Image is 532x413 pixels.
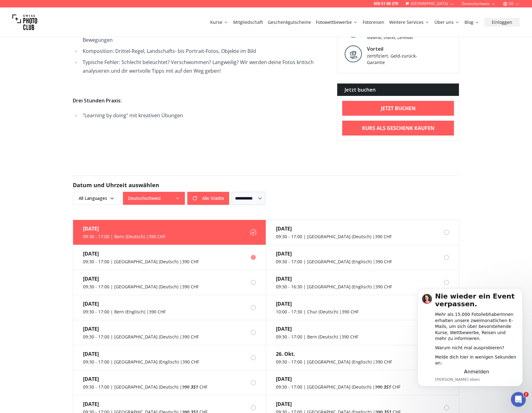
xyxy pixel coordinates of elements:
[276,359,392,365] div: 09:30 - 17:00 | [GEOGRAPHIC_DATA] (Englisch) | 390 CHF
[434,19,460,25] a: Über uns
[367,53,420,66] div: zertifiziert, Geld-zurück-Garantie
[83,350,199,358] div: [DATE]
[83,250,199,257] div: [DATE]
[83,275,199,282] div: [DATE]
[233,19,263,25] a: Mitgliedschaft
[276,284,392,290] div: 09:30 - 16:30 | [GEOGRAPHIC_DATA] (Englisch) | 390 CHF
[316,19,358,25] a: Fotowettbewerbe
[83,284,199,290] div: 09:30 - 17:00 | [GEOGRAPHIC_DATA] (Deutsch) | 390 CHF
[387,18,432,27] button: Weitere Services
[389,19,430,25] a: Weitere Services
[83,375,207,383] div: [DATE]
[73,181,459,189] h2: Datum und Uhrzeit auswählen
[276,375,400,383] div: [DATE]
[276,325,358,333] div: [DATE]
[276,250,392,257] div: [DATE]
[276,275,392,282] div: [DATE]
[73,97,122,104] strong: Drei Stunden Praxis:
[276,234,392,240] div: 09:30 - 17:00 | [GEOGRAPHIC_DATA] (Deutsch) | 390 CHF
[268,19,311,25] a: Geschenkgutscheine
[432,18,462,27] button: Über uns
[381,105,416,112] b: Jetzt buchen
[374,1,398,6] a: 058 51 00 270
[81,111,327,120] li: "Learning by doing" mit kreativen Übungen
[462,18,482,27] button: Blog
[83,359,199,365] div: 09:30 - 17:00 | [GEOGRAPHIC_DATA] (Englisch) | 390 CHF
[276,334,358,340] div: 09:30 - 17:00 | Bern (Deutsch) | 390 CHF
[276,225,392,232] div: [DATE]
[83,300,166,308] div: [DATE]
[360,18,387,27] button: Fotoreisen
[83,309,166,315] div: 09:30 - 17:00 | Bern (Englisch) | 390 CHF
[276,350,392,358] div: 26. Okt.
[384,384,391,390] em: 351
[83,334,199,340] div: 09:30 - 17:00 | [GEOGRAPHIC_DATA] (Deutsch) | 390 CHF
[345,45,362,62] img: Vorteil
[208,18,231,27] button: Kurse
[83,325,199,333] div: [DATE]
[276,384,400,390] div: 09:30 - 17:00 | [GEOGRAPHIC_DATA] (Deutsch) | CHF
[12,10,37,35] img: Swiss photo club
[342,101,454,116] a: Jetzt buchen
[375,384,382,390] span: 390
[83,400,207,408] div: [DATE]
[313,18,360,27] button: Fotowettbewerbe
[524,392,529,397] span: 2
[73,192,120,205] button: All Languages
[83,225,165,232] div: [DATE]
[83,234,165,240] div: 09:30 - 17:00 | Bern (Deutsch) | 390 CHF
[367,45,420,53] div: Vorteil
[83,259,199,265] div: 09:30 - 17:00 | [GEOGRAPHIC_DATA] (Deutsch) | 390 CHF
[363,19,384,25] a: Fotoreisen
[81,58,327,75] li: Typische Fehler: Schlecht beleuchtet? Verschwommen? Langweilig? Wir werden deine Fotos kritisch a...
[265,18,313,27] button: Geschenkgutscheine
[276,259,392,265] div: 09:30 - 17:00 | [GEOGRAPHIC_DATA] (Englisch) | 390 CHF
[511,392,526,407] iframe: Intercom live chat
[81,47,327,55] li: Komposition: Drittel-Regel, Landschafts- bis Portrait-Fotos, Objekte im Bild
[83,384,207,390] div: 09:30 - 17:00 | [GEOGRAPHIC_DATA] (Deutsch) | CHF
[74,193,120,204] span: All Languages
[342,121,454,136] a: Kurs als Geschenk kaufen
[484,18,520,27] button: Einloggen
[464,19,479,25] a: Blog
[123,192,185,205] button: Deutschschweiz
[408,286,532,396] iframe: Intercom notifications Nachricht
[276,309,359,315] div: 10:00 - 17:30 | Chur (Deutsch) | 390 CHF
[187,192,229,205] button: Alle Städte
[362,124,434,132] b: Kurs als Geschenk kaufen
[337,84,459,96] div: Jetzt buchen
[191,384,198,390] em: 351
[182,384,190,390] span: 390
[276,400,401,408] div: [DATE]
[210,19,228,25] a: Kurse
[276,300,359,308] div: [DATE]
[367,35,413,40] div: Material, Snacks, Zertifikat
[231,18,265,27] button: Mitgliedschaft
